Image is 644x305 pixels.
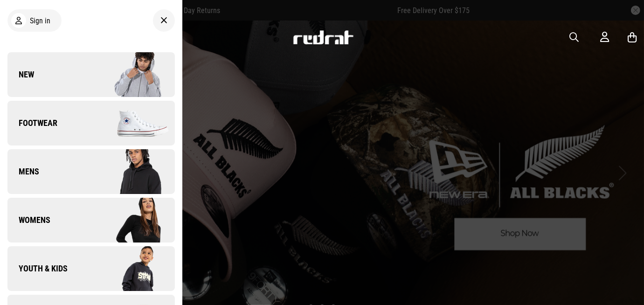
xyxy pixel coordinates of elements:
[292,30,354,44] img: Redrat logo
[30,16,50,25] span: Sign in
[91,245,174,292] img: Company
[7,198,175,243] a: Womens Company
[91,51,174,98] img: Company
[91,100,174,146] img: Company
[7,52,175,97] a: New Company
[7,263,68,274] span: Youth & Kids
[7,166,39,177] span: Mens
[7,149,175,194] a: Mens Company
[7,4,35,32] button: Open LiveChat chat widget
[7,246,175,291] a: Youth & Kids Company
[7,69,34,80] span: New
[7,118,57,129] span: Footwear
[7,215,50,226] span: Womens
[91,148,174,195] img: Company
[7,101,175,146] a: Footwear Company
[91,197,174,243] img: Company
